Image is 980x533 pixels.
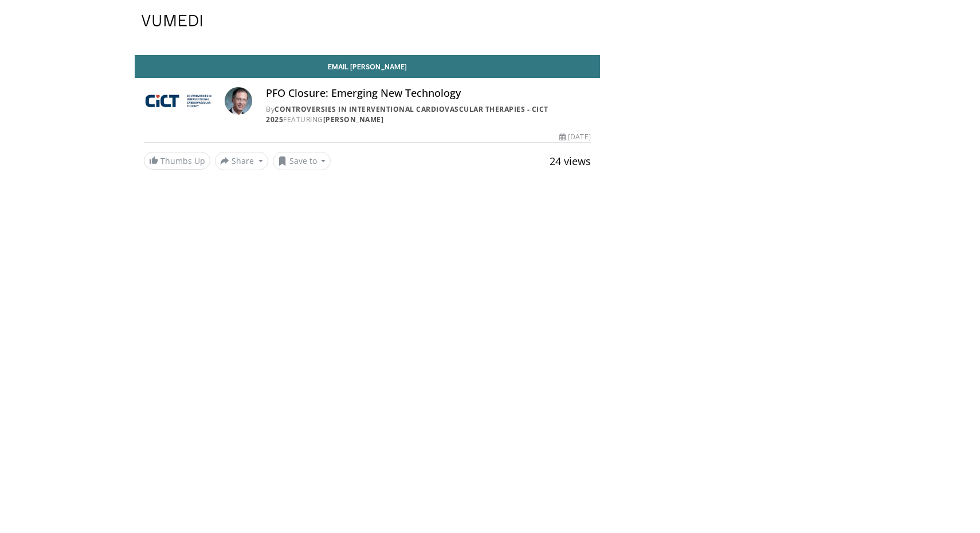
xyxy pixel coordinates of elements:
img: Controversies in Interventional Cardiovascular Therapies - CICT 2025 [144,87,220,115]
div: [DATE] [559,132,590,142]
a: [PERSON_NAME] [323,115,384,124]
button: Save to [273,152,331,170]
img: Avatar [225,87,252,115]
img: VuMedi Logo [142,15,202,26]
button: Share [215,152,268,170]
h4: PFO Closure: Emerging New Technology [266,87,590,100]
a: Thumbs Up [144,152,210,170]
div: By FEATURING [266,104,590,125]
a: Email [PERSON_NAME] [135,55,600,78]
span: 24 views [550,154,591,168]
a: Controversies in Interventional Cardiovascular Therapies - CICT 2025 [266,104,548,124]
